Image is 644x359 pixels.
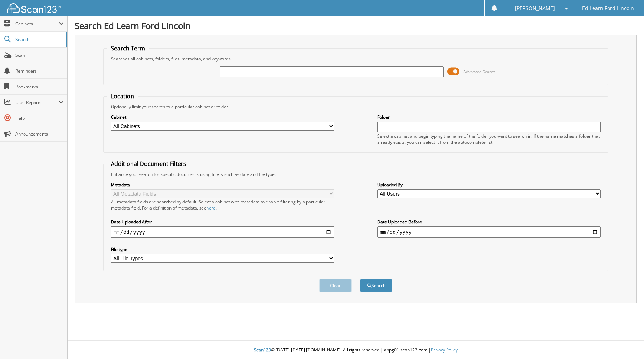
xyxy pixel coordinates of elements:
div: Optionally limit your search to a particular cabinet or folder [107,104,605,110]
div: Searches all cabinets, folders, files, metadata, and keywords [107,56,605,62]
a: here [206,205,216,211]
legend: Search Term [107,44,149,52]
span: Announcements [15,131,64,137]
label: Uploaded By [377,182,601,188]
button: Search [360,279,392,292]
input: start [111,226,335,238]
span: Ed Learn Ford Lincoln [582,6,634,10]
div: Enhance your search for specific documents using filters such as date and file type. [107,171,605,177]
a: Privacy Policy [431,347,458,353]
div: All metadata fields are searched by default. Select a cabinet with metadata to enable filtering b... [111,199,335,211]
legend: Additional Document Filters [107,160,190,168]
span: Advanced Search [463,69,495,74]
label: File type [111,246,335,252]
span: Scan123 [254,347,271,353]
img: scan123-logo-white.svg [7,3,61,13]
label: Cabinet [111,114,335,120]
span: [PERSON_NAME] [515,6,555,10]
legend: Location [107,92,138,100]
span: Cabinets [15,21,59,27]
label: Date Uploaded After [111,219,335,225]
span: Help [15,115,64,121]
button: Clear [319,279,352,292]
span: Search [15,36,63,43]
input: end [377,226,601,238]
div: Select a cabinet and begin typing the name of the folder you want to search in. If the name match... [377,133,601,145]
span: User Reports [15,99,59,105]
h1: Search Ed Learn Ford Lincoln [75,20,637,31]
span: Reminders [15,68,64,74]
label: Date Uploaded Before [377,219,601,225]
div: © [DATE]-[DATE] [DOMAIN_NAME]. All rights reserved | appg01-scan123-com | [68,341,644,359]
span: Scan [15,52,64,58]
span: Bookmarks [15,84,64,90]
label: Metadata [111,182,335,188]
label: Folder [377,114,601,120]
